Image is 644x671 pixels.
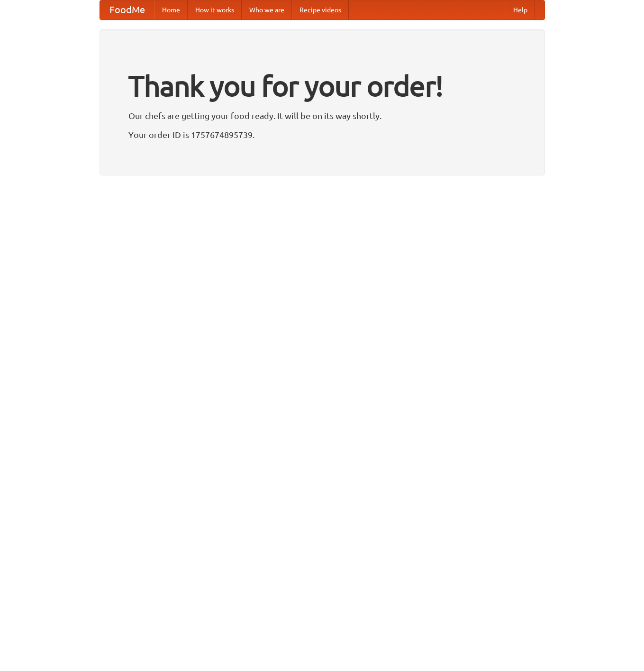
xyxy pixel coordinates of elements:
a: Recipe videos [292,0,349,19]
a: Who we are [242,0,292,19]
p: Your order ID is 1757674895739. [128,128,516,142]
a: How it works [188,0,242,19]
h1: Thank you for your order! [128,63,516,109]
a: FoodMe [100,0,154,19]
a: Help [506,0,535,19]
p: Our chefs are getting your food ready. It will be on its way shortly. [128,109,516,123]
a: Home [154,0,188,19]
